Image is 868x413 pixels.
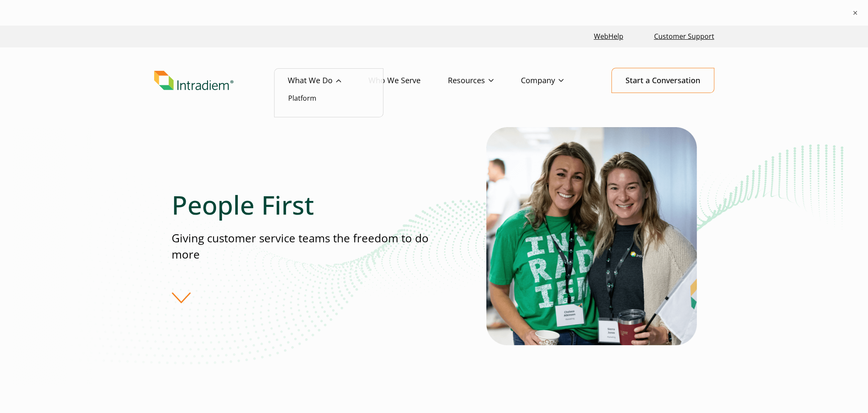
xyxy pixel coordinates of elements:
[154,71,288,90] a: Link to homepage of Intradiem
[172,230,434,262] p: Giving customer service teams the freedom to do more
[288,68,368,93] a: What We Do
[851,9,859,17] button: ×
[611,68,714,93] a: Start a Conversation
[288,93,316,103] a: Platform
[154,71,234,90] img: Intradiem
[486,127,697,345] img: Two contact center partners from Intradiem smiling
[172,189,434,220] h1: People First
[448,68,521,93] a: Resources
[590,27,627,46] a: Link opens in a new window
[521,68,591,93] a: Company
[368,68,448,93] a: Who We Serve
[651,27,718,46] a: Customer Support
